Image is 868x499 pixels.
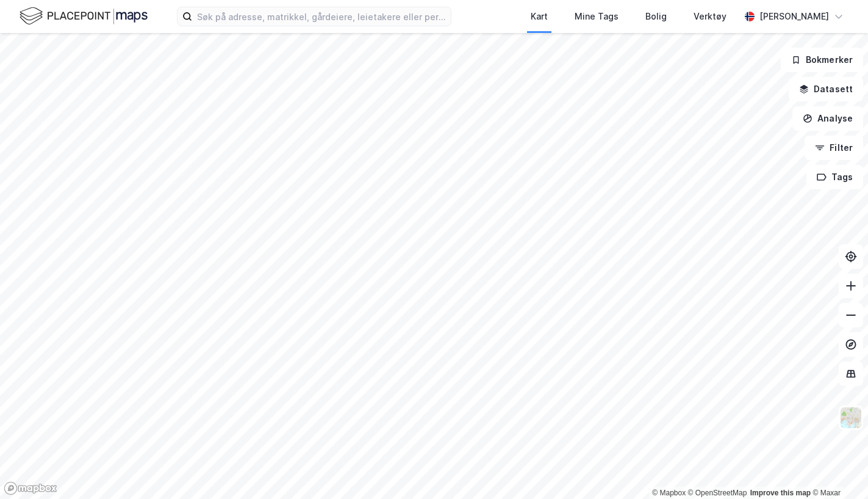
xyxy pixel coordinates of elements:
[781,48,863,72] button: Bokmerker
[645,9,667,24] div: Bolig
[805,136,863,160] button: Filter
[20,5,148,27] img: logo.f888ab2527a4732fd821a326f86c7f29.svg
[806,165,863,189] button: Tags
[759,9,829,24] div: [PERSON_NAME]
[575,9,619,24] div: Mine Tags
[4,481,57,495] a: Mapbox homepage
[694,9,726,24] div: Verktøy
[789,77,863,101] button: Datasett
[531,9,548,24] div: Kart
[792,106,863,131] button: Analyse
[688,489,747,497] a: OpenStreetMap
[750,489,811,497] a: Improve this map
[192,7,451,26] input: Søk på adresse, matrikkel, gårdeiere, leietakere eller personer
[839,406,863,429] img: Z
[652,489,686,497] a: Mapbox
[807,440,868,499] iframe: Chat Widget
